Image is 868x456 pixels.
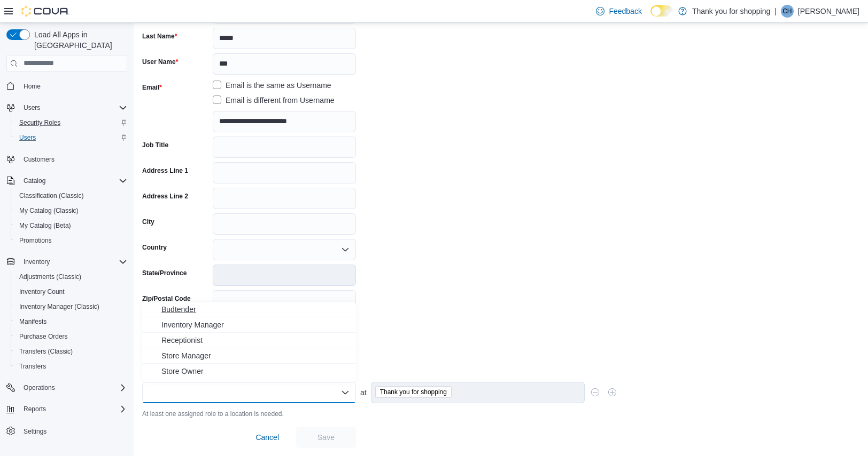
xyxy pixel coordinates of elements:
[15,360,50,373] a: Transfers
[2,423,131,438] button: Settings
[19,206,79,215] span: My Catalog (Classic)
[15,345,127,358] span: Transfers (Classic)
[11,233,131,248] button: Promotions
[19,403,127,415] span: Reports
[213,94,335,107] label: Email is different from Username
[161,366,350,377] span: Store Owner
[142,269,187,277] label: State/Province
[15,360,127,373] span: Transfers
[15,219,127,232] span: My Catalog (Beta)
[24,103,40,112] span: Users
[15,189,88,202] a: Classification (Classic)
[15,285,127,298] span: Inventory Count
[19,101,127,114] span: Users
[15,131,40,144] a: Users
[142,364,356,379] button: Store Owner
[15,234,127,247] span: Promotions
[24,427,46,436] span: Settings
[15,300,104,313] a: Inventory Manager (Classic)
[142,294,191,303] label: Zip/Postal Code
[15,315,51,328] a: Manifests
[142,317,356,333] button: Inventory Manager
[15,131,127,144] span: Users
[11,329,131,344] button: Purchase Orders
[15,300,127,313] span: Inventory Manager (Classic)
[19,153,59,166] a: Customers
[19,80,45,93] a: Home
[2,151,131,167] button: Customers
[19,302,99,311] span: Inventory Manager (Classic)
[380,387,447,397] span: Thank you for shopping
[781,5,794,18] div: Christy Han
[592,1,646,22] a: Feedback
[19,133,36,142] span: Users
[2,380,131,395] button: Operations
[19,424,127,437] span: Settings
[11,218,131,233] button: My Catalog (Beta)
[11,188,131,203] button: Classification (Classic)
[142,83,162,92] label: Email
[15,234,56,247] a: Promotions
[15,116,127,129] span: Security Roles
[142,218,154,226] label: City
[19,153,127,166] span: Customers
[11,269,131,284] button: Adjustments (Classic)
[21,6,69,17] img: Cova
[341,388,350,397] button: Close list of options
[11,115,131,130] button: Security Roles
[24,155,55,164] span: Customers
[142,58,178,66] label: User Name
[142,192,188,201] label: Address Line 2
[19,287,65,296] span: Inventory Count
[255,432,279,443] span: Cancel
[15,204,83,217] a: My Catalog (Classic)
[19,118,60,127] span: Security Roles
[19,79,127,93] span: Home
[161,335,350,346] span: Receptionist
[11,203,131,218] button: My Catalog (Classic)
[774,5,777,18] p: |
[161,319,350,330] span: Inventory Manager
[19,174,50,187] button: Catalog
[142,141,168,149] label: Job Title
[19,191,84,200] span: Classification (Classic)
[142,166,188,175] label: Address Line 1
[15,189,127,202] span: Classification (Classic)
[798,5,859,18] p: [PERSON_NAME]
[375,386,452,398] span: Thank you for shopping
[19,317,46,326] span: Manifests
[15,330,72,343] a: Purchase Orders
[15,315,127,328] span: Manifests
[251,427,283,448] button: Cancel
[161,304,350,315] span: Budtender
[15,330,127,343] span: Purchase Orders
[15,116,65,129] a: Security Roles
[19,381,59,394] button: Operations
[11,359,131,374] button: Transfers
[692,5,770,18] p: Thank you for shopping
[142,302,356,317] button: Budtender
[19,332,68,341] span: Purchase Orders
[11,284,131,299] button: Inventory Count
[142,302,356,379] div: Choose from the following options
[24,177,45,185] span: Catalog
[2,402,131,417] button: Reports
[15,345,77,358] a: Transfers (Classic)
[15,270,127,283] span: Adjustments (Classic)
[15,285,69,298] a: Inventory Count
[19,403,50,415] button: Reports
[19,347,73,356] span: Transfers (Classic)
[24,258,50,266] span: Inventory
[19,236,52,245] span: Promotions
[19,174,127,187] span: Catalog
[213,79,331,92] label: Email is the same as Username
[782,5,792,18] span: CH
[19,255,54,268] button: Inventory
[24,405,46,413] span: Reports
[15,204,127,217] span: My Catalog (Classic)
[2,100,131,115] button: Users
[19,362,46,371] span: Transfers
[19,273,81,281] span: Adjustments (Classic)
[142,243,167,252] label: Country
